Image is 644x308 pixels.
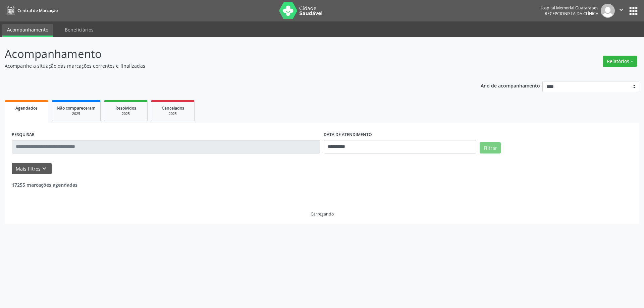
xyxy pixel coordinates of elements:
span: Não compareceram [57,105,96,111]
span: Central de Marcação [17,8,58,13]
strong: 17255 marcações agendadas [12,182,77,188]
i:  [618,6,625,13]
label: DATA DE ATENDIMENTO [324,130,372,140]
span: Cancelados [162,105,184,111]
a: Acompanhamento [2,24,53,37]
div: 2025 [57,111,96,116]
span: Resolvidos [115,105,136,111]
p: Acompanhe a situação das marcações correntes e finalizadas [5,62,449,69]
span: Agendados [15,105,38,111]
a: Beneficiários [60,24,98,36]
button: apps [628,5,639,17]
p: Acompanhamento [5,46,449,62]
button: Mais filtroskeyboard_arrow_down [12,163,52,175]
span: Recepcionista da clínica [545,11,598,16]
div: 2025 [109,111,143,116]
label: PESQUISAR [12,130,35,140]
button: Relatórios [603,56,637,67]
button: Filtrar [480,142,501,153]
i: keyboard_arrow_down [41,165,48,172]
div: 2025 [156,111,190,116]
button:  [615,4,628,18]
div: Hospital Memorial Guararapes [539,5,598,11]
p: Ano de acompanhamento [481,81,540,89]
a: Central de Marcação [5,5,58,16]
div: Carregando [311,211,334,217]
img: img [601,4,615,18]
